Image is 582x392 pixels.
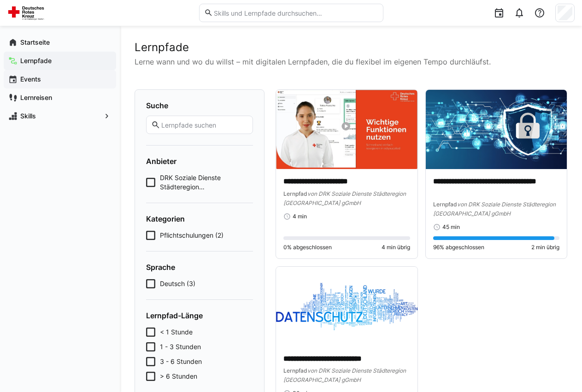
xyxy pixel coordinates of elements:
h2: Lernpfade [135,41,567,54]
span: Deutsch (3) [160,279,195,288]
span: 3 - 6 Stunden [160,357,202,366]
input: Lernpfade suchen [160,121,248,129]
span: 2 min übrig [531,244,559,251]
span: 45 min [442,223,460,231]
span: > 6 Stunden [160,372,197,381]
span: Lernpfad [433,201,457,208]
span: 0% abgeschlossen [283,244,332,251]
span: Lernpfad [283,190,307,197]
input: Skills und Lernpfade durchsuchen… [213,9,378,17]
span: 4 min [293,213,307,220]
img: image [276,90,417,169]
img: image [426,90,567,169]
img: image [276,267,417,346]
span: 1 - 3 Stunden [160,342,201,351]
span: von DRK Soziale Dienste Städteregion [GEOGRAPHIC_DATA] gGmbH [283,367,406,383]
h4: Kategorien [146,214,253,223]
span: 96% abgeschlossen [433,244,484,251]
h4: Sprache [146,263,253,272]
span: Lernpfad [283,367,307,374]
h4: Anbieter [146,157,253,166]
p: Lerne wann und wo du willst – mit digitalen Lernpfaden, die du flexibel im eigenen Tempo durchläu... [135,56,567,67]
span: von DRK Soziale Dienste Städteregion [GEOGRAPHIC_DATA] gGmbH [433,201,556,217]
span: < 1 Stunde [160,328,193,337]
span: Pflichtschulungen (2) [160,231,223,240]
h4: Lernpfad-Länge [146,311,253,320]
span: 4 min übrig [382,244,410,251]
span: von DRK Soziale Dienste Städteregion [GEOGRAPHIC_DATA] gGmbH [283,190,406,206]
h4: Suche [146,101,253,110]
span: DRK Soziale Dienste Städteregion [GEOGRAPHIC_DATA] gGmbH (3) [160,173,253,192]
